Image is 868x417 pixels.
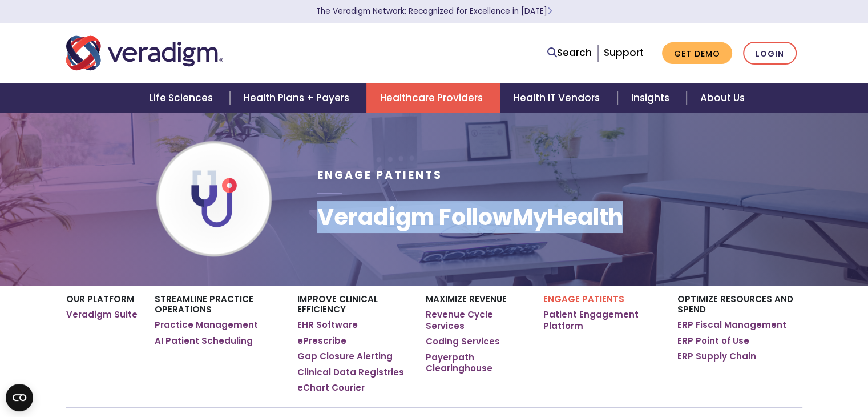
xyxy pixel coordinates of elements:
[677,335,749,347] a: ERP Point of Use
[297,367,404,378] a: Clinical Data Registries
[297,335,346,347] a: ePrescribe
[297,382,365,394] a: eChart Courier
[230,83,366,113] a: Health Plans + Payers
[500,83,617,113] a: Health IT Vendors
[316,6,552,17] a: The Veradigm Network: Recognized for Excellence in [DATE]Learn More
[677,351,756,362] a: ERP Supply Chain
[687,83,758,113] a: About Us
[135,83,230,113] a: Life Sciences
[426,309,526,331] a: Revenue Cycle Services
[604,46,644,59] a: Support
[155,319,258,331] a: Practice Management
[366,83,500,113] a: Healthcare Providers
[547,6,552,17] span: Learn More
[297,351,393,362] a: Gap Closure Alerting
[426,336,500,347] a: Coding Services
[426,352,526,374] a: Payerpath Clearinghouse
[297,319,358,331] a: EHR Software
[677,319,786,331] a: ERP Fiscal Management
[66,34,223,72] img: Veradigm logo
[317,167,442,183] span: Engage Patients
[743,42,797,65] a: Login
[66,309,138,320] a: Veradigm Suite
[6,384,33,411] button: Open CMP widget
[543,309,660,331] a: Patient Engagement Platform
[617,83,687,113] a: Insights
[317,203,623,231] h1: Veradigm FollowMyHealth
[155,335,253,347] a: AI Patient Scheduling
[662,42,732,65] a: Get Demo
[547,45,592,61] a: Search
